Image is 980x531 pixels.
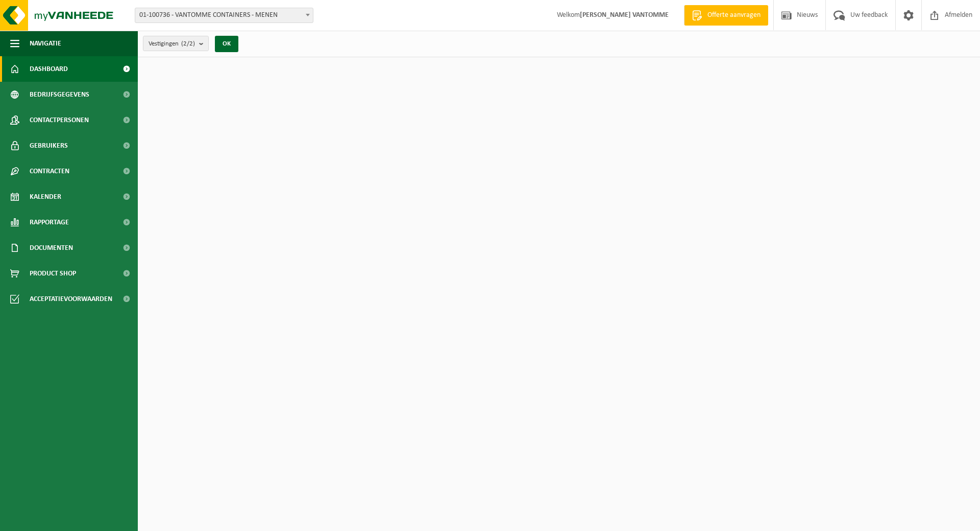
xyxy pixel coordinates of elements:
[580,11,669,19] strong: [PERSON_NAME] VANTOMME
[30,210,69,235] span: Rapportage
[181,40,195,47] count: (2/2)
[30,82,89,107] span: Bedrijfsgegevens
[30,286,112,312] span: Acceptatievoorwaarden
[143,36,209,51] button: Vestigingen(2/2)
[149,36,195,52] span: Vestigingen
[30,133,68,158] span: Gebruikers
[30,235,73,261] span: Documenten
[30,184,61,210] span: Kalender
[135,8,313,22] span: 01-100736 - VANTOMME CONTAINERS - MENEN
[30,261,76,286] span: Product Shop
[135,8,313,23] span: 01-100736 - VANTOMME CONTAINERS - MENEN
[30,158,69,184] span: Contracten
[705,10,763,20] span: Offerte aanvragen
[30,31,61,56] span: Navigatie
[30,107,89,133] span: Contactpersonen
[684,5,768,26] a: Offerte aanvragen
[30,56,68,82] span: Dashboard
[215,36,238,52] button: OK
